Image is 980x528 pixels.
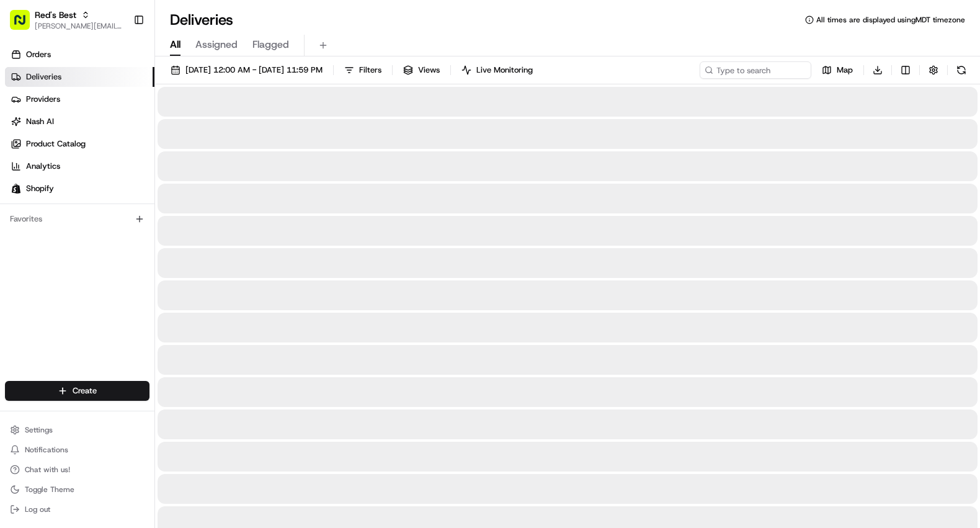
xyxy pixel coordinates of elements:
[816,15,965,25] span: All times are displayed using MDT timezone
[456,61,538,79] button: Live Monitoring
[5,441,149,459] button: Notifications
[700,61,811,79] input: Type to search
[418,65,440,76] span: Views
[25,485,74,494] span: Toggle Theme
[25,465,70,475] span: Chat with us!
[26,183,54,194] span: Shopify
[5,67,154,87] a: Deliveries
[5,381,149,401] button: Create
[5,421,149,439] button: Settings
[5,461,149,478] button: Chat with us!
[816,61,858,79] button: Map
[165,61,328,79] button: [DATE] 12:00 AM - [DATE] 11:59 PM
[5,156,154,176] a: Analytics
[26,161,60,172] span: Analytics
[35,9,76,21] button: Red's Best
[73,385,97,396] span: Create
[5,501,149,518] button: Log out
[25,445,68,455] span: Notifications
[185,65,323,76] span: [DATE] 12:00 AM - [DATE] 11:59 PM
[26,138,86,150] span: Product Catalog
[35,21,123,31] button: [PERSON_NAME][EMAIL_ADDRESS][DOMAIN_NAME]
[398,61,445,79] button: Views
[26,94,60,105] span: Providers
[252,37,289,52] span: Flagged
[476,65,533,76] span: Live Monitoring
[953,61,970,79] button: Refresh
[195,37,238,52] span: Assigned
[25,425,53,435] span: Settings
[26,116,54,127] span: Nash AI
[5,179,154,199] a: Shopify
[170,37,180,52] span: All
[5,481,149,498] button: Toggle Theme
[26,71,61,83] span: Deliveries
[5,209,149,229] div: Favorites
[5,112,154,132] a: Nash AI
[5,89,154,109] a: Providers
[837,65,853,76] span: Map
[11,184,21,194] img: Shopify logo
[359,65,381,76] span: Filters
[170,10,233,30] h1: Deliveries
[5,5,128,35] button: Red's Best[PERSON_NAME][EMAIL_ADDRESS][DOMAIN_NAME]
[339,61,387,79] button: Filters
[25,504,50,514] span: Log out
[5,134,154,154] a: Product Catalog
[5,45,154,65] a: Orders
[26,49,51,60] span: Orders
